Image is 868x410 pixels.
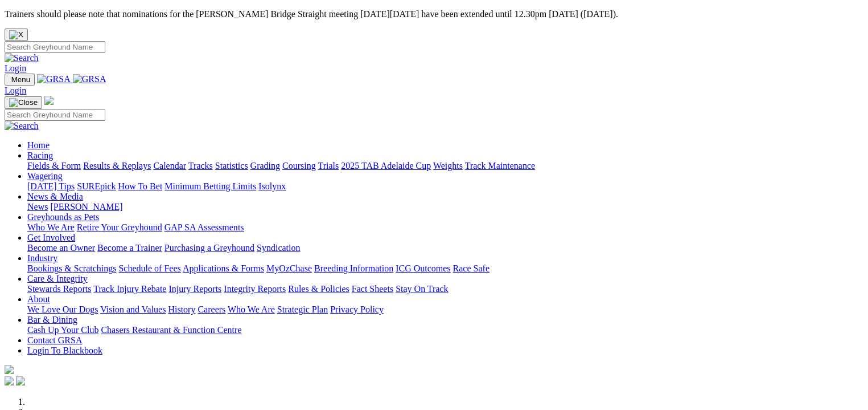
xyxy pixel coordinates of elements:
a: Greyhounds as Pets [27,212,99,222]
a: Isolynx [258,181,286,191]
a: Purchasing a Greyhound [164,243,254,253]
a: How To Bet [118,181,163,191]
img: logo-grsa-white.png [44,96,54,105]
div: Care & Integrity [27,284,863,294]
a: Schedule of Fees [118,263,180,273]
a: Bookings & Scratchings [27,263,116,273]
a: Login [5,63,26,73]
div: Bar & Dining [27,325,863,335]
button: Toggle navigation [5,74,35,86]
a: Coursing [282,161,316,171]
a: Trials [318,161,339,171]
a: SUREpick [77,181,116,191]
a: Race Safe [452,263,489,273]
a: Become a Trainer [97,243,162,253]
a: About [27,294,50,304]
a: [PERSON_NAME] [50,202,122,212]
img: GRSA [37,74,71,84]
a: Vision and Values [100,305,166,314]
img: twitter.svg [16,376,25,385]
a: Home [27,140,50,150]
a: Fact Sheets [352,284,393,294]
a: Get Involved [27,233,75,242]
a: Grading [250,161,280,171]
a: Rules & Policies [288,284,349,294]
div: News & Media [27,202,863,212]
a: Bar & Dining [27,315,77,324]
div: Racing [27,161,863,171]
div: Get Involved [27,243,863,253]
a: Stewards Reports [27,284,91,294]
a: Breeding Information [314,263,393,273]
a: Care & Integrity [27,274,88,283]
a: Weights [433,161,463,171]
a: Who We Are [228,305,275,314]
a: Minimum Betting Limits [164,181,256,191]
a: Racing [27,151,53,160]
a: Login To Blackbook [27,346,102,355]
p: Trainers should please note that nominations for the [PERSON_NAME] Bridge Straight meeting [DATE]... [5,9,863,19]
a: Applications & Forms [183,263,264,273]
a: Contact GRSA [27,335,82,345]
img: Search [5,53,39,63]
a: MyOzChase [266,263,312,273]
img: Close [9,98,38,107]
a: Statistics [215,161,248,171]
a: Chasers Restaurant & Function Centre [101,325,241,335]
span: Menu [11,75,30,84]
button: Close [5,29,28,41]
a: Retire Your Greyhound [77,222,162,232]
input: Search [5,109,105,121]
img: logo-grsa-white.png [5,365,14,374]
a: Track Injury Rebate [93,284,166,294]
a: [DATE] Tips [27,181,75,191]
a: Injury Reports [168,284,221,294]
a: GAP SA Assessments [164,222,244,232]
a: We Love Our Dogs [27,305,98,314]
a: ICG Outcomes [396,263,450,273]
div: Wagering [27,181,863,192]
img: facebook.svg [5,376,14,385]
a: Who We Are [27,222,75,232]
a: Cash Up Your Club [27,325,98,335]
a: History [168,305,195,314]
a: Strategic Plan [277,305,328,314]
a: Wagering [27,171,63,181]
a: 2025 TAB Adelaide Cup [341,161,431,171]
a: Results & Replays [83,161,151,171]
a: News & Media [27,192,83,201]
a: Privacy Policy [330,305,384,314]
a: Login [5,86,26,95]
a: Integrity Reports [224,284,286,294]
div: Industry [27,263,863,274]
a: Fields & Form [27,161,81,171]
a: Stay On Track [396,284,448,294]
a: Track Maintenance [465,161,535,171]
input: Search [5,41,105,53]
img: GRSA [73,74,106,84]
img: X [9,30,23,39]
div: Greyhounds as Pets [27,222,863,233]
a: Careers [198,305,225,314]
div: About [27,305,863,315]
a: Become an Owner [27,243,95,253]
img: Search [5,121,39,131]
a: Syndication [257,243,300,253]
button: Toggle navigation [5,96,42,109]
a: Tracks [188,161,213,171]
a: Calendar [153,161,186,171]
a: News [27,202,48,212]
a: Industry [27,253,57,263]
